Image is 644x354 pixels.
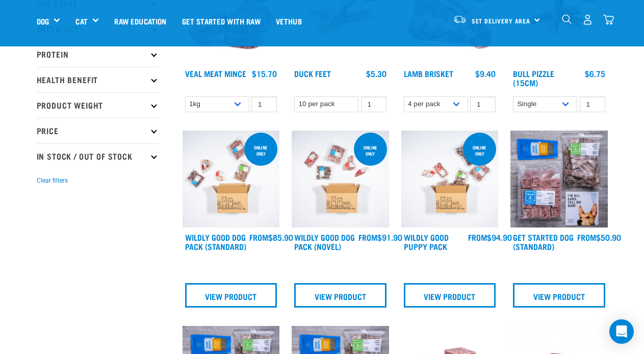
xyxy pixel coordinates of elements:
[513,283,605,308] a: View Product
[292,131,389,228] img: Dog Novel 0 2sec
[401,131,499,228] img: Puppy 0 2sec
[185,71,246,75] a: Veal Meat Mince
[609,319,634,344] div: Open Intercom Messenger
[252,69,277,78] div: $15.70
[468,233,512,242] div: $94.90
[582,14,593,25] img: user.png
[580,96,605,112] input: 1
[249,235,268,239] span: FROM
[577,235,596,239] span: FROM
[513,71,554,85] a: Bull Pizzle (15cm)
[37,15,49,27] a: Dog
[562,14,572,24] img: home-icon-1@2x.png
[354,140,387,161] div: Online Only
[470,96,496,112] input: 1
[249,233,293,242] div: $85.90
[358,233,402,242] div: $91.90
[453,15,467,24] img: van-moving.png
[37,143,159,169] p: In Stock / Out Of Stock
[585,69,605,78] div: $6.75
[37,92,159,118] p: Product Weight
[404,283,496,308] a: View Product
[472,19,531,22] span: Set Delivery Area
[366,69,387,78] div: $5.30
[475,69,496,78] div: $9.40
[75,15,87,27] a: Cat
[463,140,496,161] div: Online Only
[404,235,449,248] a: Wildly Good Puppy Pack
[404,71,453,75] a: Lamb Brisket
[37,118,159,143] p: Price
[361,96,387,112] input: 1
[603,14,614,25] img: home-icon@2x.png
[577,233,621,242] div: $50.90
[37,176,68,185] button: Clear filters
[358,235,377,239] span: FROM
[37,67,159,92] p: Health Benefit
[268,1,310,41] a: Vethub
[513,235,574,248] a: Get Started Dog (Standard)
[251,96,277,112] input: 1
[185,283,277,308] a: View Product
[244,140,277,161] div: Online Only
[294,235,355,248] a: Wildly Good Dog Pack (Novel)
[37,41,159,67] p: Protein
[294,283,387,308] a: View Product
[107,1,174,41] a: Raw Education
[183,131,280,228] img: Dog 0 2sec
[510,131,608,228] img: NSP Dog Standard Update
[174,1,268,41] a: Get started with Raw
[185,235,246,248] a: Wildly Good Dog Pack (Standard)
[468,235,487,239] span: FROM
[294,71,331,75] a: Duck Feet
